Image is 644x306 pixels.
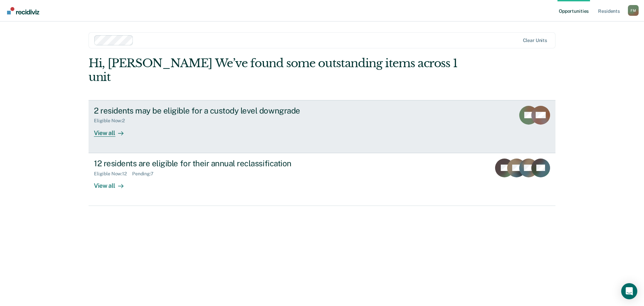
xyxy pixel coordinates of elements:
[94,176,131,189] div: View all
[132,171,159,177] div: Pending : 7
[628,5,639,16] div: F M
[7,7,39,14] img: Recidiviz
[89,100,555,153] a: 2 residents may be eligible for a custody level downgradeEligible Now:2View all
[94,106,329,116] div: 2 residents may be eligible for a custody level downgrade
[89,153,555,206] a: 12 residents are eligible for their annual reclassificationEligible Now:12Pending:7View all
[628,5,639,16] button: Profile dropdown button
[94,171,132,177] div: Eligible Now : 12
[621,283,637,299] div: Open Intercom Messenger
[523,38,547,43] div: Clear units
[94,159,329,168] div: 12 residents are eligible for their annual reclassification
[94,118,130,124] div: Eligible Now : 2
[89,56,462,84] div: Hi, [PERSON_NAME] We’ve found some outstanding items across 1 unit
[94,124,131,137] div: View all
